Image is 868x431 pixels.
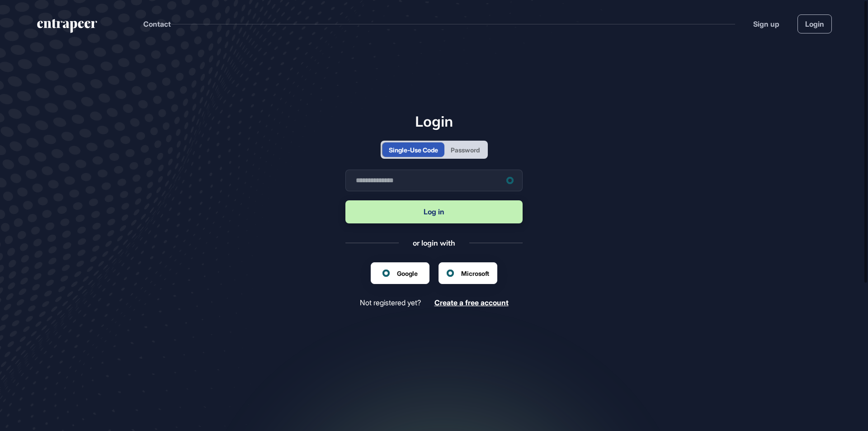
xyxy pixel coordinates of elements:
a: Login [797,14,832,33]
a: Sign up [753,19,779,29]
span: Create a free account [434,298,509,307]
button: Log in [345,200,523,223]
h1: Login [345,113,523,130]
div: Single-Use Code [389,145,438,155]
a: Create a free account [434,298,509,307]
a: entrapeer-logo [36,19,98,36]
div: or login with [413,238,455,248]
div: Password [451,145,480,155]
button: Contact [143,18,171,30]
span: Microsoft [461,269,489,278]
span: Not registered yet? [360,298,421,307]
